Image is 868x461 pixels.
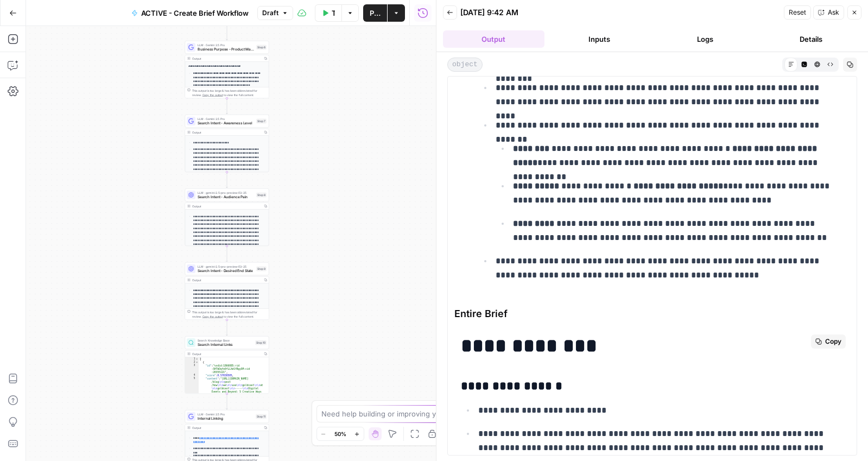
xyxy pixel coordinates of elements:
[255,340,267,345] div: Step 10
[198,416,254,421] span: Internal Linking
[784,5,811,20] button: Reset
[192,278,261,282] div: Output
[192,310,267,319] div: This output is too large & has been abbreviated for review. to view the full content.
[315,4,341,22] button: Test Workflow
[198,268,254,274] span: Search Intent - Desired End State
[828,8,839,17] span: Ask
[813,5,844,20] button: Ask
[226,246,228,262] g: Edge from step_8 to step_9
[141,8,249,18] span: ACTIVE - Create Brief Workflow
[185,364,199,374] div: 3
[226,172,228,188] g: Edge from step_7 to step_8
[363,4,387,22] button: Publish
[655,30,756,48] button: Logs
[198,47,254,52] span: Business Purpose - Product Marketing
[256,119,267,124] div: Step 7
[789,8,806,17] span: Reset
[370,8,381,18] span: Publish
[198,191,254,195] span: LLM · gemini-2.5-pro-preview-03-25
[760,30,861,48] button: Details
[454,306,850,321] span: Entire Brief
[192,89,267,97] div: This output is too large & has been abbreviated for review. to view the full content.
[811,334,846,349] button: Copy
[256,193,267,198] div: Step 8
[185,361,199,364] div: 2
[202,93,223,97] span: Copy the output
[202,315,223,318] span: Copy the output
[226,394,228,409] g: Edge from step_10 to step_11
[185,262,269,320] div: LLM · gemini-2.5-pro-preview-03-25Search Intent - Desired End StateStep 9Output**** **** **** ***...
[226,98,228,114] g: Edge from step_6 to step_7
[198,264,254,269] span: LLM · gemini-2.5-pro-preview-03-25
[198,412,254,416] span: LLM · Gemini 2.5 Pro
[332,8,335,18] span: Test Workflow
[226,24,228,40] g: Edge from step_5 to step_6
[256,45,267,50] div: Step 6
[125,4,255,22] button: ACTIVE - Create Brief Workflow
[195,357,199,361] span: Toggle code folding, rows 1 through 182
[198,117,254,121] span: LLM · Gemini 2.5 Pro
[262,8,278,18] span: Draft
[256,267,267,271] div: Step 9
[334,430,346,438] span: 50%
[185,377,199,442] div: 5
[198,43,254,47] span: LLM · Gemini 2.5 Pro
[198,338,253,343] span: Search Knowledge Base
[198,342,253,348] span: Search Internal Links
[825,337,841,346] span: Copy
[185,336,269,394] div: Search Knowledge BaseSearch Internal LinksStep 10Output[ { "id":"vsdid:1866085:rid :SHTbDqfo0fLLX...
[185,188,269,246] div: LLM · gemini-2.5-pro-preview-03-25Search Intent - Audience PainStep 8Output**** **** **** **** **...
[192,426,261,430] div: Output
[185,374,199,377] div: 4
[192,352,261,356] div: Output
[192,130,261,135] div: Output
[195,361,199,364] span: Toggle code folding, rows 2 through 19
[192,204,261,209] div: Output
[185,357,199,361] div: 1
[549,30,650,48] button: Inputs
[257,6,293,20] button: Draft
[226,320,228,336] g: Edge from step_9 to step_10
[443,30,544,48] button: Output
[198,121,254,126] span: Search Intent - Awareness Level
[256,414,267,419] div: Step 11
[192,56,261,61] div: Output
[198,194,254,200] span: Search Intent - Audience Pain
[447,58,483,72] span: object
